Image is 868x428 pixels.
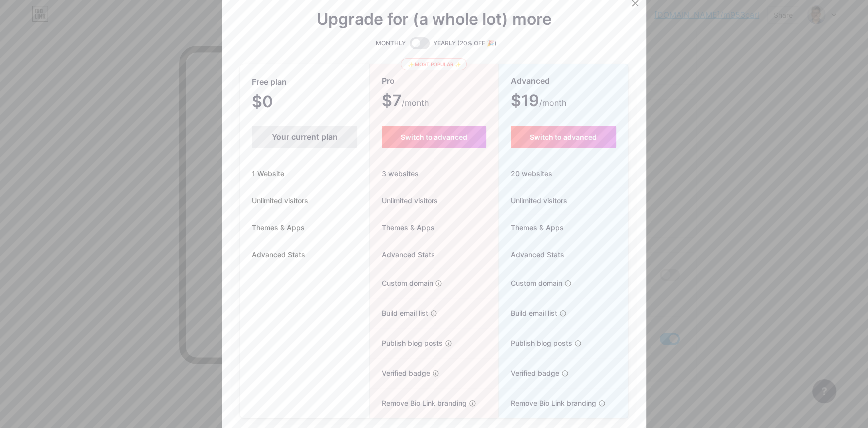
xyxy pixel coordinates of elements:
[240,222,317,233] span: Themes & Apps
[240,195,320,206] span: Unlimited visitors
[370,308,428,318] span: Build email list
[499,222,564,233] span: Themes & Apps
[401,58,467,70] div: ✨ Most popular ✨
[370,338,443,348] span: Publish blog posts
[499,368,559,378] span: Verified badge
[499,338,572,348] span: Publish blog posts
[370,195,438,206] span: Unlimited visitors
[370,222,434,233] span: Themes & Apps
[382,72,395,90] span: Pro
[240,249,317,260] span: Advanced Stats
[499,278,562,288] span: Custom domain
[370,278,433,288] span: Custom domain
[499,160,628,187] div: 20 websites
[370,160,498,187] div: 3 websites
[370,368,430,378] span: Verified badge
[434,38,497,48] span: YEARLY (20% OFF 🎉)
[376,38,406,48] span: MONTHLY
[499,195,567,206] span: Unlimited visitors
[317,13,552,25] span: Upgrade for (a whole lot) more
[252,126,357,148] div: Your current plan
[511,72,550,90] span: Advanced
[370,249,435,260] span: Advanced Stats
[252,73,287,91] span: Free plan
[511,126,616,148] button: Switch to advanced
[499,249,564,260] span: Advanced Stats
[252,96,300,110] span: $0
[402,97,429,109] span: /month
[499,308,557,318] span: Build email list
[499,398,596,408] span: Remove Bio Link branding
[240,168,296,179] span: 1 Website
[511,95,566,109] span: $19
[530,133,597,141] span: Switch to advanced
[382,95,429,109] span: $7
[539,97,566,109] span: /month
[382,126,486,148] button: Switch to advanced
[370,398,467,408] span: Remove Bio Link branding
[401,133,467,141] span: Switch to advanced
